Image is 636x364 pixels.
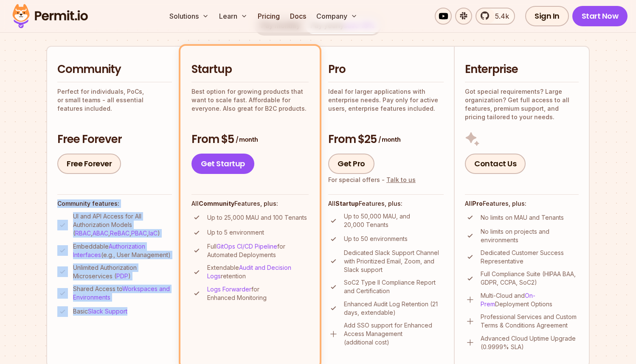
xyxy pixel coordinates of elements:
a: Free Forever [57,154,121,174]
a: Start Now [572,6,628,26]
p: Full Compliance Suite (HIPAA BAA, GDPR, CCPA, SoC2) [481,270,579,287]
p: Unlimited Authorization Microservices ( ) [73,263,172,280]
span: / month [378,135,400,144]
p: Extendable retention [207,263,309,280]
a: On-Prem [481,292,535,308]
p: UI and API Access for All Authorization Models ( , , , , ) [73,212,172,238]
a: IaC [149,230,158,237]
p: Ideal for larger applications with enterprise needs. Pay only for active users, enterprise featur... [328,87,444,113]
p: Up to 5 environment [207,228,264,237]
a: Docs [287,8,310,25]
a: GitOps CI/CD Pipeline [217,243,277,250]
h3: Free Forever [57,132,172,147]
h2: Community [57,62,172,77]
a: Slack Support [88,308,127,315]
h2: Startup [191,62,309,77]
p: No limits on projects and environments [481,227,579,244]
a: Pricing [254,8,283,25]
div: For special offers - [328,176,416,184]
p: Embeddable (e.g., User Management) [73,242,172,259]
strong: Community [199,200,234,207]
p: Perfect for individuals, PoCs, or small teams - all essential features included. [57,87,172,113]
h4: All Features, plus: [328,199,444,208]
a: Logs Forwarder [207,286,251,293]
p: SoC2 Type II Compliance Report and Certification [344,278,444,295]
a: ABAC [93,230,108,237]
a: Get Startup [191,154,254,174]
p: Shared Access to [73,285,172,302]
button: Solutions [166,8,212,25]
h2: Enterprise [465,62,579,77]
p: Enhanced Audit Log Retention (21 days, extendable) [344,300,444,317]
h4: All Features, plus: [465,199,579,208]
a: PDP [116,272,128,280]
p: Add SSO support for Enhanced Access Management (additional cost) [344,321,444,347]
p: Up to 25,000 MAU and 100 Tenants [207,213,307,222]
p: Full for Automated Deployments [207,242,309,259]
h4: Community features: [57,199,172,208]
h4: All Features, plus: [191,199,309,208]
h3: From $25 [328,132,444,147]
span: 5.4k [490,11,509,21]
button: Company [313,8,361,25]
p: Professional Services and Custom Terms & Conditions Agreement [481,313,579,330]
a: Audit and Decision Logs [207,264,291,280]
a: Sign In [525,6,569,26]
a: RBAC [75,230,91,237]
p: Up to 50,000 MAU, and 20,000 Tenants [344,212,444,229]
a: Authorization Interfaces [73,243,145,258]
p: Dedicated Slack Support Channel with Prioritized Email, Zoom, and Slack support [344,249,444,274]
a: Contact Us [465,154,526,174]
p: Up to 50 environments [344,235,408,243]
span: / month [236,135,258,144]
button: Learn [216,8,251,25]
a: PBAC [131,230,147,237]
p: Advanced Cloud Uptime Upgrade (0.9999% SLA) [481,334,579,351]
p: Got special requirements? Large organization? Get full access to all features, premium support, a... [465,87,579,121]
p: Dedicated Customer Success Representative [481,249,579,266]
p: Multi-Cloud and Deployment Options [481,291,579,308]
p: No limits on MAU and Tenants [481,213,564,222]
a: ReBAC [110,230,129,237]
a: Get Pro [328,154,374,174]
strong: Startup [335,200,359,207]
p: Basic [73,307,127,316]
strong: Pro [472,200,483,207]
a: 5.4k [476,8,515,25]
p: Best option for growing products that want to scale fast. Affordable for everyone. Also great for... [191,87,309,113]
p: for Enhanced Monitoring [207,285,309,302]
h3: From $5 [191,132,309,147]
img: Permit logo [8,2,92,31]
a: Talk to us [386,176,416,183]
h2: Pro [328,62,444,77]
